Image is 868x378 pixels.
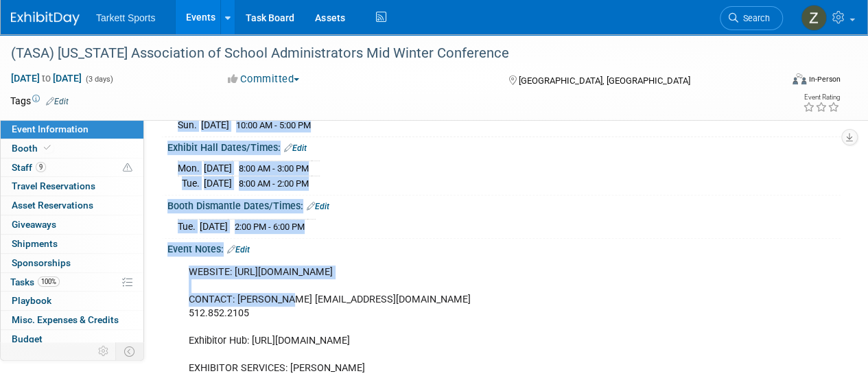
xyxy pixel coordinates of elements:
td: Toggle Event Tabs [116,342,144,360]
td: [DATE] [201,117,229,132]
span: Event Information [12,123,89,134]
i: Booth reservation complete [44,144,51,152]
a: Giveaways [1,215,143,234]
a: Search [720,6,783,30]
button: Committed [223,72,305,86]
div: Event Format [719,71,841,92]
a: Asset Reservations [1,196,143,215]
div: Event Notes: [167,239,841,257]
a: Playbook [1,292,143,310]
span: to [40,73,53,84]
span: Sponsorships [12,257,71,268]
a: Shipments [1,235,143,253]
span: Shipments [12,238,58,249]
td: Mon. [178,161,204,176]
span: 8:00 AM - 3:00 PM [239,163,309,174]
td: Tags [10,94,69,108]
td: [DATE] [204,176,232,190]
div: (TASA) [US_STATE] Association of School Administrators Mid Winter Conference [6,41,770,66]
span: 2:00 PM - 6:00 PM [235,222,305,232]
span: Misc. Expenses & Credits [12,314,119,325]
span: [DATE] [DATE] [10,72,82,84]
a: Edit [284,143,307,153]
td: Tue. [178,219,200,233]
span: Asset Reservations [12,200,93,211]
span: (3 days) [84,75,113,84]
span: Tasks [10,276,60,287]
td: Tue. [178,176,204,190]
span: Staff [12,162,46,173]
span: 10:00 AM - 5:00 PM [236,120,311,130]
div: In-Person [808,74,841,84]
span: Tarkett Sports [96,12,155,23]
td: Sun. [178,117,201,132]
a: Event Information [1,120,143,139]
span: 8:00 AM - 2:00 PM [239,178,309,189]
a: Booth [1,139,143,158]
td: [DATE] [204,161,232,176]
span: Budget [12,333,43,344]
a: Staff9 [1,158,143,177]
a: Sponsorships [1,254,143,272]
a: Budget [1,330,143,349]
div: Booth Dismantle Dates/Times: [167,196,841,213]
span: Giveaways [12,219,56,230]
td: [DATE] [200,219,228,233]
a: Tasks100% [1,273,143,292]
div: Event Rating [803,94,840,101]
a: Edit [227,245,250,255]
span: Playbook [12,295,51,306]
span: Booth [12,143,54,154]
img: ExhibitDay [11,12,80,25]
span: 9 [36,162,46,172]
span: Search [738,13,770,23]
span: 100% [38,276,60,287]
div: Exhibit Hall Dates/Times: [167,137,841,155]
span: [GEOGRAPHIC_DATA], [GEOGRAPHIC_DATA] [518,75,690,86]
a: Travel Reservations [1,177,143,196]
td: Personalize Event Tab Strip [92,342,116,360]
span: Potential Scheduling Conflict -- at least one attendee is tagged in another overlapping event. [123,162,132,174]
a: Edit [307,202,329,211]
a: Edit [46,97,69,106]
a: Misc. Expenses & Credits [1,311,143,329]
span: Travel Reservations [12,180,95,191]
img: Zak Sigler [801,5,827,31]
img: Format-Inperson.png [793,73,806,84]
